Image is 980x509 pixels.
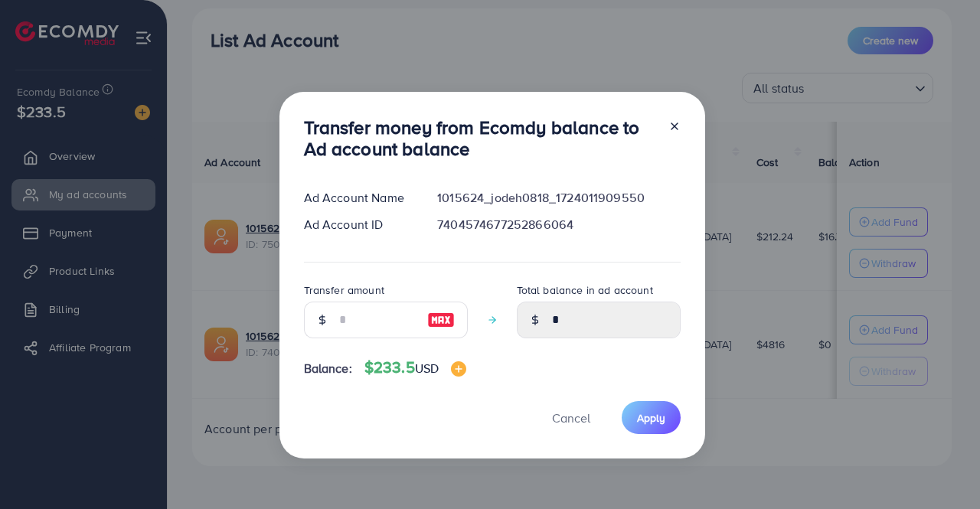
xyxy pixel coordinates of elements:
[304,360,352,377] span: Balance:
[427,311,455,329] img: image
[915,440,969,498] iframe: Chat
[552,409,590,426] span: Cancel
[637,410,665,426] span: Apply
[451,361,466,377] img: image
[292,216,426,233] div: Ad Account ID
[425,216,692,233] div: 7404574677252866064
[364,358,466,377] h4: $233.5
[622,401,681,434] button: Apply
[304,116,656,161] h3: Transfer money from Ecomdy balance to Ad account balance
[425,189,692,207] div: 1015624_jodeh0818_1724011909550
[292,189,426,207] div: Ad Account Name
[304,282,384,298] label: Transfer amount
[533,401,609,434] button: Cancel
[415,360,439,377] span: USD
[517,282,653,298] label: Total balance in ad account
